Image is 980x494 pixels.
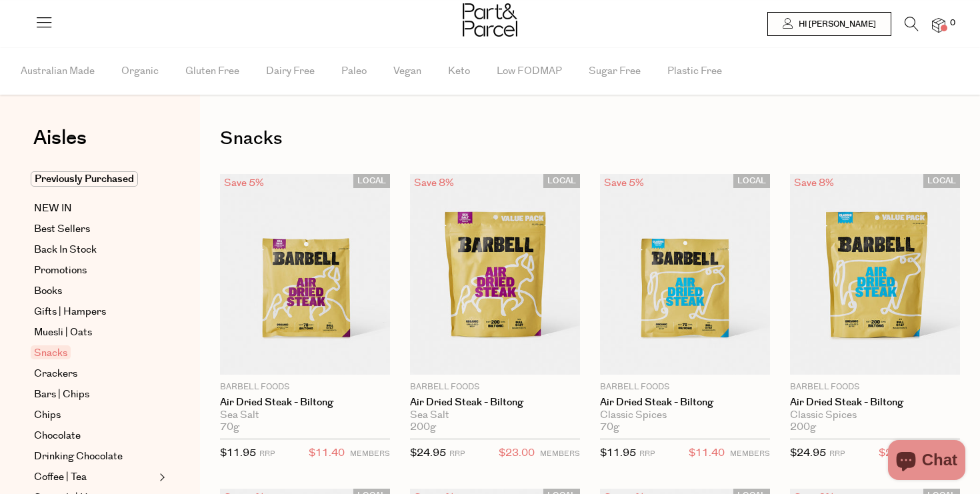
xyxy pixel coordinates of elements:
span: 200g [410,421,436,433]
span: Gluten Free [185,48,239,95]
span: Promotions [34,263,87,279]
span: Low FODMAP [497,48,562,95]
span: Previously Purchased [31,171,138,187]
span: Chips [34,407,61,423]
a: Promotions [34,263,155,279]
inbox-online-store-chat: Shopify online store chat [884,440,969,483]
div: Save 8% [790,174,838,192]
span: Aisles [33,123,87,153]
a: Aisles [33,128,87,161]
a: Hi [PERSON_NAME] [767,12,891,36]
span: $24.95 [410,446,446,460]
span: LOCAL [543,174,580,188]
h1: Snacks [220,123,960,154]
span: 70g [600,421,619,433]
span: Crackers [34,366,77,382]
small: MEMBERS [350,449,390,459]
span: $11.40 [689,445,725,462]
div: Classic Spices [790,409,960,421]
small: RRP [829,449,845,459]
img: Air Dried Steak - Biltong [790,174,960,375]
button: Expand/Collapse Coffee | Tea [156,469,165,485]
img: Air Dried Steak - Biltong [410,174,580,375]
div: Save 5% [220,174,268,192]
span: $23.00 [499,445,535,462]
span: $24.95 [790,446,826,460]
div: Save 8% [410,174,458,192]
img: Air Dried Steak - Biltong [600,174,770,375]
a: Crackers [34,366,155,382]
span: NEW IN [34,201,72,217]
span: 200g [790,421,816,433]
span: Books [34,283,62,299]
span: LOCAL [923,174,960,188]
span: Coffee | Tea [34,469,87,485]
span: $11.40 [309,445,345,462]
span: Plastic Free [667,48,722,95]
a: Drinking Chocolate [34,449,155,465]
div: Sea Salt [410,409,580,421]
div: Sea Salt [220,409,390,421]
small: MEMBERS [730,449,770,459]
span: Bars | Chips [34,387,89,403]
a: Muesli | Oats [34,325,155,341]
p: Barbell Foods [410,381,580,393]
a: Snacks [34,345,155,361]
a: 0 [932,18,945,32]
span: Australian Made [21,48,95,95]
span: $11.95 [600,446,636,460]
a: Coffee | Tea [34,469,155,485]
span: Gifts | Hampers [34,304,106,320]
span: $11.95 [220,446,256,460]
p: Barbell Foods [600,381,770,393]
a: Back In Stock [34,242,155,258]
a: Gifts | Hampers [34,304,155,320]
a: Air Dried Steak - Biltong [220,397,390,409]
small: RRP [259,449,275,459]
span: Best Sellers [34,221,90,237]
span: Back In Stock [34,242,97,258]
a: Previously Purchased [34,171,155,187]
span: Organic [121,48,159,95]
span: Drinking Chocolate [34,449,123,465]
span: $23.00 [879,445,915,462]
span: 70g [220,421,239,433]
span: LOCAL [733,174,770,188]
span: Muesli | Oats [34,325,92,341]
a: Chocolate [34,428,155,444]
p: Barbell Foods [790,381,960,393]
a: Air Dried Steak - Biltong [600,397,770,409]
a: Chips [34,407,155,423]
a: Air Dried Steak - Biltong [410,397,580,409]
a: Air Dried Steak - Biltong [790,397,960,409]
small: MEMBERS [540,449,580,459]
div: Classic Spices [600,409,770,421]
span: Hi [PERSON_NAME] [795,19,876,30]
a: Books [34,283,155,299]
img: Part&Parcel [463,3,517,37]
span: 0 [947,17,959,29]
div: Save 5% [600,174,648,192]
span: LOCAL [353,174,390,188]
small: RRP [639,449,655,459]
span: Chocolate [34,428,81,444]
a: NEW IN [34,201,155,217]
a: Best Sellers [34,221,155,237]
span: Dairy Free [266,48,315,95]
small: RRP [449,449,465,459]
span: Keto [448,48,470,95]
span: Vegan [393,48,421,95]
p: Barbell Foods [220,381,390,393]
span: Snacks [31,345,71,359]
a: Bars | Chips [34,387,155,403]
img: Air Dried Steak - Biltong [220,174,390,375]
span: Sugar Free [589,48,641,95]
span: Paleo [341,48,367,95]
